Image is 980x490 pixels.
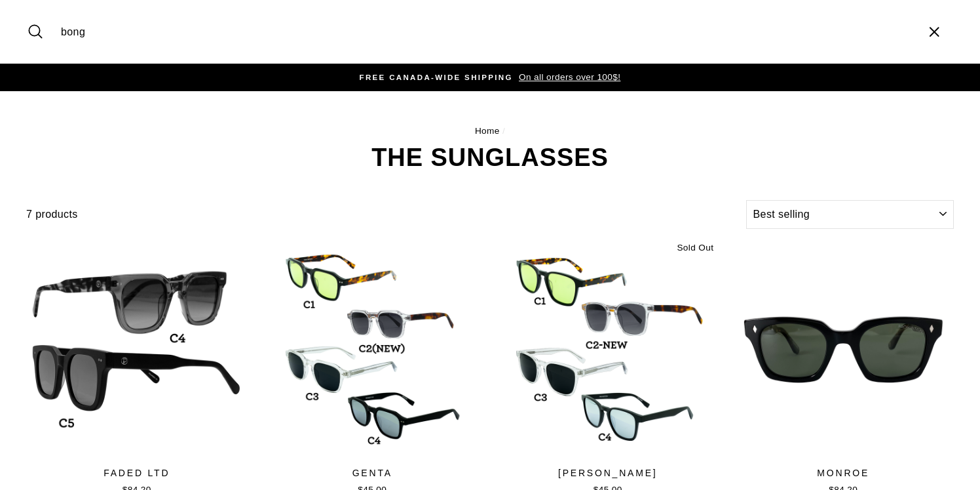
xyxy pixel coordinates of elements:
h1: THE SUNGLASSES [26,145,954,170]
div: MONROE [733,466,954,480]
div: GENTA [262,466,483,480]
div: Sold Out [671,239,718,257]
a: Home [475,126,500,136]
span: On all orders over 100$! [516,72,620,82]
a: FREE CANADA-WIDE SHIPPING On all orders over 100$! [29,70,951,85]
div: 7 products [26,206,741,223]
input: Search our store [54,10,914,54]
div: [PERSON_NAME] [497,466,719,480]
nav: breadcrumbs [26,124,954,138]
div: FADED LTD [26,466,248,480]
span: / [502,126,505,136]
span: FREE CANADA-WIDE SHIPPING [360,73,513,81]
